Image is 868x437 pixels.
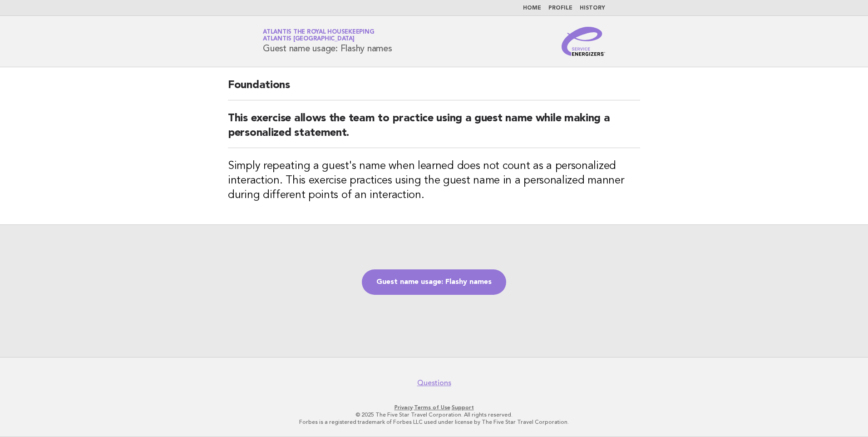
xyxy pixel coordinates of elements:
[414,404,450,411] a: Terms of Use
[263,30,392,53] h1: Guest name usage: Flashy names
[417,378,451,387] a: Questions
[156,404,712,411] p: · ·
[263,29,374,42] a: Atlantis the Royal HousekeepingAtlantis [GEOGRAPHIC_DATA]
[523,5,541,11] a: Home
[395,404,413,411] a: Privacy
[263,36,355,42] span: Atlantis [GEOGRAPHIC_DATA]
[362,269,506,295] a: Guest name usage: Flashy names
[228,78,640,100] h2: Foundations
[156,411,712,418] p: © 2025 The Five Star Travel Corporation. All rights reserved.
[228,159,640,203] h3: Simply repeating a guest's name when learned does not count as a personalized interaction. This e...
[156,418,712,426] p: Forbes is a registered trademark of Forbes LLC used under license by The Five Star Travel Corpora...
[228,111,640,148] h2: This exercise allows the team to practice using a guest name while making a personalized statement.
[580,5,605,11] a: History
[562,27,605,56] img: Service Energizers
[452,404,474,411] a: Support
[548,5,572,11] a: Profile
